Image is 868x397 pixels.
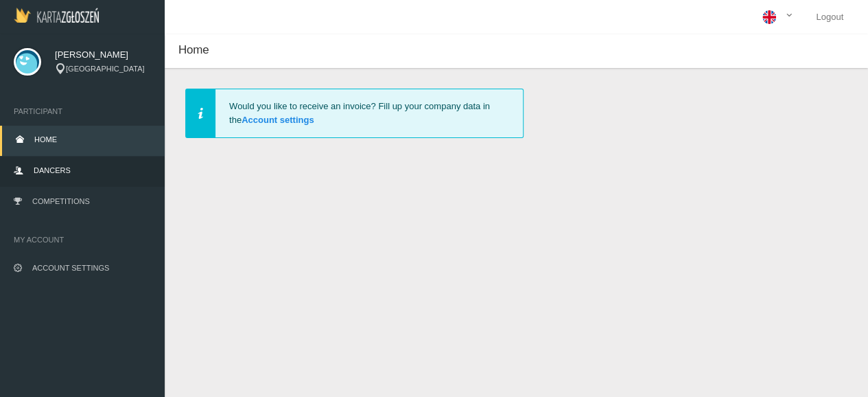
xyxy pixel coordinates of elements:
[55,63,151,75] div: [GEOGRAPHIC_DATA]
[32,197,90,205] span: Competitions
[185,89,524,138] div: Would you like to receive an invoice? Fill up your company data in the
[14,48,41,76] img: svg
[242,115,314,125] a: Account settings
[178,43,209,56] span: Home
[14,8,99,23] img: Logo
[55,48,151,62] span: [PERSON_NAME]
[14,104,151,118] span: Participant
[34,166,71,174] span: Dancers
[32,264,109,272] span: Account Settings
[34,135,57,144] span: Home
[14,233,151,247] span: My account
